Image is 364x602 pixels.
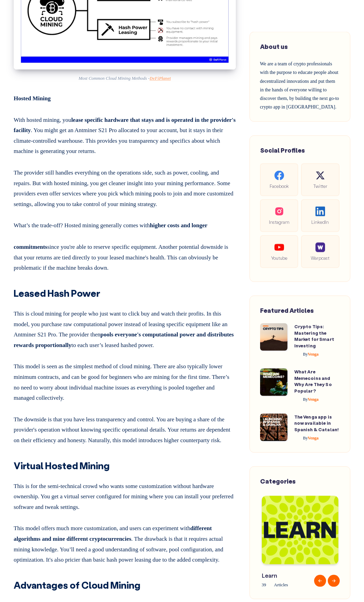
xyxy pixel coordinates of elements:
[14,95,51,102] strong: Hosted Mining
[260,42,288,51] span: About us
[14,412,236,446] p: The downside is that you have less transparency and control. You are buying a share of the provid...
[260,199,298,232] a: Instagram
[294,397,319,402] a: ByVenga
[301,199,339,232] a: LinkedIn
[274,243,284,252] img: social-youtube.99db9aba05279f803f3e7a4a838dfb6c.svg
[14,521,236,565] p: This model offers much more customization, and users can experiment with . The drawback is that i...
[14,525,212,542] strong: different algorithms and mine different cryptocurrencies
[301,235,339,268] a: Warpcast
[260,163,298,196] a: Facebook
[260,235,298,268] a: Youtube
[14,306,236,350] p: This is cloud mining for people who just want to click buy and watch their profits. In this model...
[14,331,234,348] strong: pools everyone's computational power and distributes rewards proportionally
[315,207,325,216] img: social-linkedin.be646fe421ccab3a2ad91cb58bdc9694.svg
[150,76,171,81] a: DeFiPlanet
[266,182,293,190] span: Facebook
[262,571,325,579] span: Learn
[301,163,339,196] a: Twitter
[14,478,236,513] p: This is for the semi-technical crowd who wants some customization without hardware ownership. You...
[303,352,308,357] span: By
[294,436,319,440] a: ByVenga
[294,352,319,357] a: ByVenga
[14,239,236,273] p: since you're able to reserve specific equipment. Another potential downside is that your returns ...
[260,61,339,110] span: We are a team of crypto professionals with the purpose to educate people about decentralized inno...
[150,222,207,229] strong: higher costs and longer
[14,112,236,157] p: With hosted mining, you . You might get an Antminer S21 Pro allocated to your account, but it sta...
[14,359,236,403] p: This model is seen as the simplest method of cloud mining. There are also typically lower minimum...
[303,397,308,402] span: By
[262,580,325,588] span: 39 Articles
[14,165,236,209] p: The provider still handles everything on the operations side, such as power, cooling, and repairs...
[314,575,326,587] button: Previous
[14,117,235,134] strong: lease specific hardware that stays and is operated in the provider's facility
[294,323,334,348] a: Crypto Tips: Mastering the Market for Smart Investing
[14,579,140,591] strong: Advantages of Cloud Mining
[315,243,325,252] img: social-warpcast.e8a23a7ed3178af0345123c41633f860.png
[294,413,339,432] a: The Venga app is now available in Spanish & Catalan!
[260,146,305,154] span: Social Profiles
[262,496,338,564] img: Blog-Tag-Cover---Learn.png
[303,397,319,402] span: Venga
[14,244,47,250] strong: commitments
[303,352,319,357] span: Venga
[328,575,340,587] button: Next
[260,477,296,485] span: Categories
[307,254,334,261] span: Warpcast
[14,459,110,472] strong: Virtual Hosted Mining
[294,368,332,394] a: What Are Memecoins and Why Are They So Popular?
[14,287,100,299] strong: Leased Hash Power
[307,218,334,226] span: LinkedIn
[266,254,293,261] span: Youtube
[14,218,236,231] p: What’s the trade-off? Hosted mining generally comes with
[303,436,319,440] span: Venga
[266,218,293,226] span: Instagram
[307,182,334,190] span: Twitter
[260,306,314,314] span: Featured Articles
[303,436,308,440] span: By
[79,76,150,81] em: Most Common Cloud Mining Methods -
